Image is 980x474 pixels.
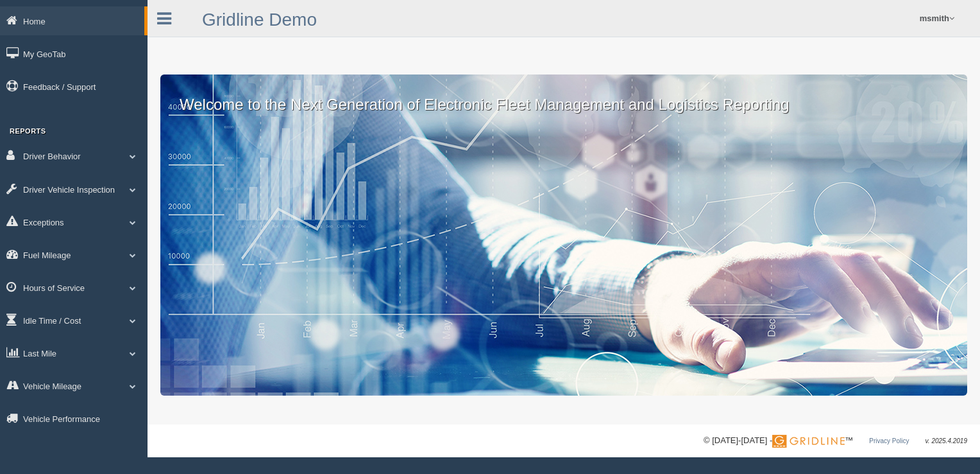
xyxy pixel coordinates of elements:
p: Welcome to the Next Generation of Electronic Fleet Management and Logistics Reporting [160,75,967,116]
a: Privacy Policy [869,437,909,444]
a: Gridline Demo [202,10,317,30]
span: v. 2025.4.2019 [925,437,967,444]
div: © [DATE]-[DATE] - ™ [704,434,967,448]
img: Gridline [772,435,845,448]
